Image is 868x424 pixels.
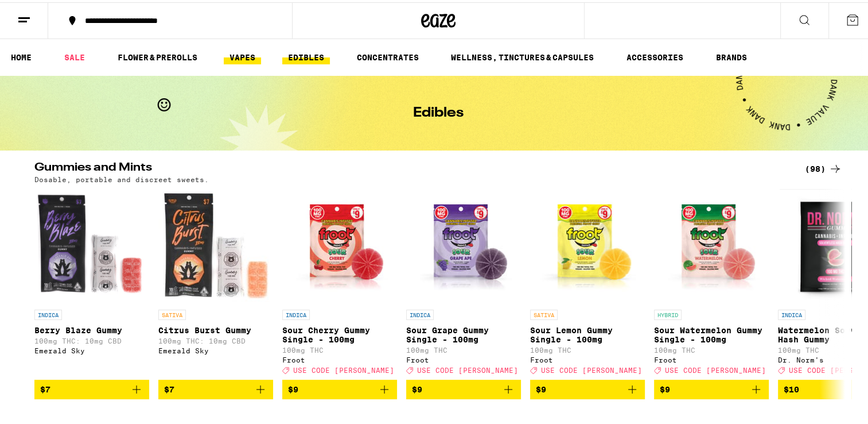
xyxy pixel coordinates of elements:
img: Froot - Sour Watermelon Gummy Single - 100mg [654,187,769,302]
a: Open page for Sour Lemon Gummy Single - 100mg from Froot [530,187,645,377]
p: 100mg THC: 10mg CBD [34,335,149,342]
a: ACCESSORIES [621,48,689,62]
p: Sour Watermelon Gummy Single - 100mg [654,323,769,342]
div: Froot [530,354,645,361]
p: INDICA [282,307,310,318]
button: Add to bag [282,377,397,397]
button: Add to bag [406,377,521,397]
span: $7 [164,383,174,392]
p: SATIVA [530,307,558,318]
button: Add to bag [158,377,273,397]
p: 100mg THC: 10mg CBD [158,335,273,342]
a: VAPES [224,48,261,62]
a: Open page for Berry Blaze Gummy from Emerald Sky [34,187,149,377]
p: 100mg THC [530,344,645,352]
h1: Edibles [413,104,464,118]
div: Froot [406,354,521,361]
img: Emerald Sky - Berry Blaze Gummy [34,187,149,302]
p: 100mg THC [406,344,521,352]
p: Citrus Burst Gummy [158,323,273,333]
span: USE CODE [PERSON_NAME] [665,364,766,372]
p: SATIVA [158,307,186,318]
div: Emerald Sky [158,345,273,352]
p: 100mg THC [282,344,397,352]
span: $9 [288,383,298,392]
p: INDICA [406,307,434,318]
span: $7 [40,383,50,392]
p: HYBRID [654,307,682,318]
div: Emerald Sky [34,345,149,352]
h2: Gummies and Mints [34,160,786,174]
a: BRANDS [710,48,753,62]
a: FLOWER & PREROLLS [112,48,203,62]
a: EDIBLES [282,48,330,62]
a: Open page for Citrus Burst Gummy from Emerald Sky [158,187,273,377]
p: 100mg THC [654,344,769,352]
img: Emerald Sky - Citrus Burst Gummy [158,187,273,302]
p: Sour Grape Gummy Single - 100mg [406,323,521,342]
a: (98) [805,160,842,174]
button: Add to bag [34,377,149,397]
a: Open page for Sour Watermelon Gummy Single - 100mg from Froot [654,187,769,377]
p: Sour Cherry Gummy Single - 100mg [282,323,397,342]
p: Berry Blaze Gummy [34,323,149,333]
span: Hi. Need any help? [7,8,83,17]
a: Open page for Sour Grape Gummy Single - 100mg from Froot [406,187,521,377]
a: CONCENTRATES [351,48,425,62]
a: WELLNESS, TINCTURES & CAPSULES [445,48,600,62]
span: $10 [784,383,799,392]
p: Sour Lemon Gummy Single - 100mg [530,323,645,342]
p: INDICA [34,307,62,318]
div: Froot [282,354,397,361]
p: INDICA [778,307,805,318]
span: $9 [412,383,422,392]
span: USE CODE [PERSON_NAME] [541,364,642,372]
span: USE CODE [PERSON_NAME] [293,364,394,372]
img: Froot - Sour Cherry Gummy Single - 100mg [282,187,397,302]
a: HOME [5,48,37,62]
span: $9 [660,383,670,392]
button: Add to bag [654,377,769,397]
span: USE CODE [PERSON_NAME] [417,364,518,372]
img: Froot - Sour Lemon Gummy Single - 100mg [530,187,645,302]
a: SALE [59,48,91,62]
button: Add to bag [530,377,645,397]
a: Open page for Sour Cherry Gummy Single - 100mg from Froot [282,187,397,377]
span: $9 [536,383,546,392]
div: Froot [654,354,769,361]
img: Froot - Sour Grape Gummy Single - 100mg [406,187,521,302]
p: Dosable, portable and discreet sweets. [34,174,209,181]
